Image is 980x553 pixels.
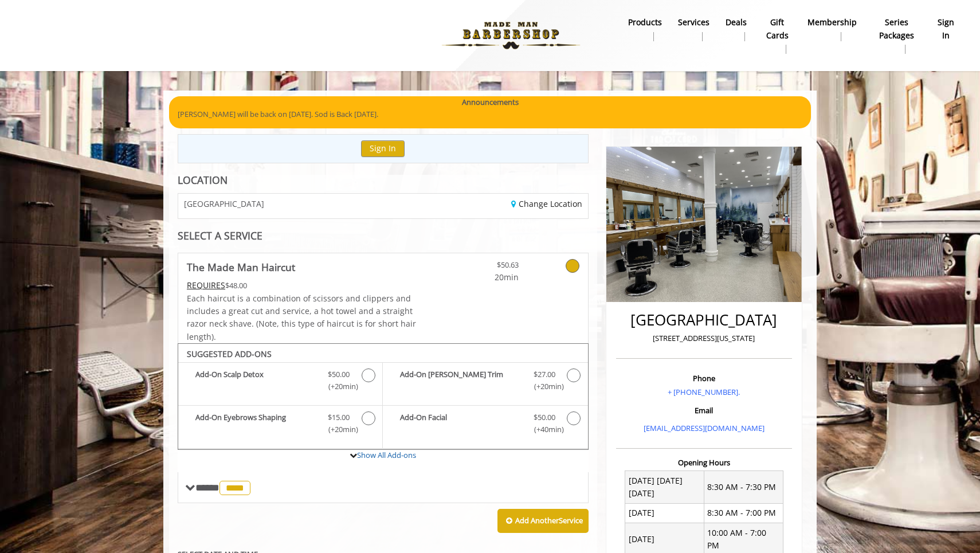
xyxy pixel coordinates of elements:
[178,343,589,450] div: The Made Man Haircut Add-onS
[322,381,356,393] span: (+20min )
[527,423,561,436] span: (+40min )
[178,173,228,187] b: LOCATION
[718,14,755,44] a: DealsDeals
[620,14,670,44] a: Productsproducts
[361,140,405,157] button: Sign In
[497,509,589,533] button: Add AnotherService
[511,198,582,209] a: Change Location
[462,96,519,108] b: Announcements
[184,368,377,395] label: Add-On Scalp Detox
[195,368,316,393] b: Add-On Scalp Detox
[451,271,519,284] span: 20min
[534,368,555,381] span: $27.00
[625,471,704,504] td: [DATE] [DATE] [DATE]
[400,368,522,393] b: Add-On [PERSON_NAME] Trim
[628,16,662,29] b: products
[619,374,789,382] h3: Phone
[936,16,955,42] b: sign in
[726,16,747,29] b: Deals
[678,16,709,29] b: Services
[389,368,582,395] label: Add-On Beard Trim
[328,411,350,423] span: $15.00
[187,293,416,342] span: Each haircut is a combination of scissors and clippers and includes a great cut and service, a ho...
[704,503,783,523] td: 8:30 AM - 7:00 PM
[763,16,792,42] b: gift cards
[807,16,857,29] b: Membership
[865,14,928,57] a: Series packagesSeries packages
[451,253,519,284] a: $50.63
[187,280,225,291] span: This service needs some Advance to be paid before we block your appointment
[195,411,316,436] b: Add-On Eyebrows Shaping
[184,199,264,208] span: [GEOGRAPHIC_DATA]
[755,14,800,57] a: Gift cardsgift cards
[187,348,272,359] b: SUGGESTED ADD-ONS
[873,16,920,42] b: Series packages
[322,423,356,436] span: (+20min )
[527,381,561,393] span: (+20min )
[534,411,555,423] span: $50.00
[178,230,589,241] div: SELECT A SERVICE
[668,387,740,397] a: + [PHONE_NUMBER].
[616,458,792,466] h3: Opening Hours
[389,411,582,438] label: Add-On Facial
[187,279,417,292] div: $48.00
[619,312,789,328] h2: [GEOGRAPHIC_DATA]
[178,108,802,120] p: [PERSON_NAME] will be back on [DATE]. Sod is Back [DATE].
[432,4,590,67] img: Made Man Barbershop logo
[187,259,295,275] b: The Made Man Haircut
[625,503,704,523] td: [DATE]
[328,368,350,381] span: $50.00
[184,411,377,438] label: Add-On Eyebrows Shaping
[400,411,522,436] b: Add-On Facial
[670,14,718,44] a: ServicesServices
[704,471,783,504] td: 8:30 AM - 7:30 PM
[515,515,583,525] b: Add Another Service
[644,423,765,433] a: [EMAIL_ADDRESS][DOMAIN_NAME]
[928,14,963,44] a: sign insign in
[619,332,789,344] p: [STREET_ADDRESS][US_STATE]
[619,406,789,414] h3: Email
[357,450,416,460] a: Show All Add-ons
[799,14,865,44] a: MembershipMembership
